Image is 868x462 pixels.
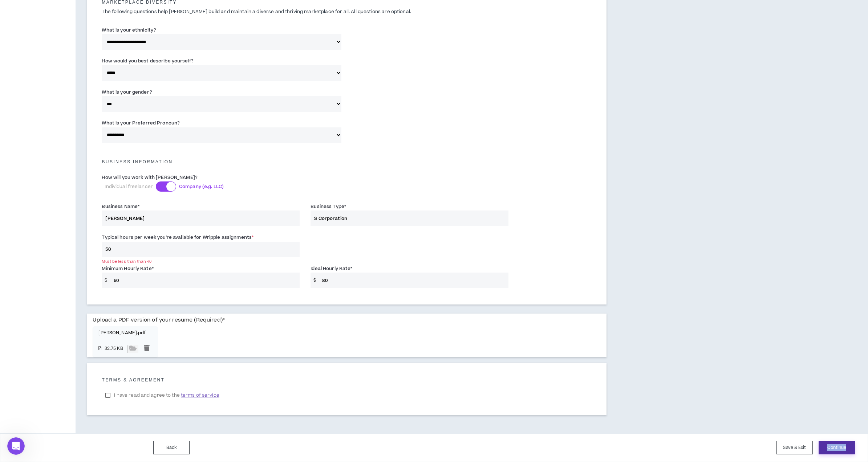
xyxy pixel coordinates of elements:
[110,273,300,288] input: Ex $75
[102,210,300,226] input: Business Name
[102,117,180,129] label: What is your Preferred Pronoun?
[102,377,592,383] h5: Terms & Agreement
[102,263,153,274] label: Minimum Hourly Rate
[102,273,110,288] span: $
[102,55,193,67] label: How would you best describe yourself?
[776,441,813,454] button: Save & Exit
[96,159,597,164] h5: Business Information
[102,390,223,401] label: I have read and agree to the
[311,273,319,288] span: $
[311,210,508,226] input: LLC, S-Corp, C-Corp, etc.
[311,263,352,274] label: Ideal Hourly Rate
[7,437,25,455] iframe: Intercom live chat
[102,86,152,98] label: What is your gender?
[98,330,152,336] p: [PERSON_NAME].pdf
[102,172,197,183] label: How will you work with [PERSON_NAME]?
[181,392,219,399] span: terms of service
[319,273,508,288] input: Ex $90
[179,183,224,190] span: Company (e.g. LLC)
[102,232,253,243] label: Typical hours per week you're available for Wripple assignments
[153,441,190,454] button: Back
[105,183,153,190] span: Individual freelancer
[96,8,597,15] p: The following questions help [PERSON_NAME] build and maintain a diverse and thriving marketplace ...
[93,314,225,326] label: Upload a PDF version of your resume (Required)
[105,346,127,352] small: 32.75 KB
[102,201,139,212] label: Business Name
[102,259,300,264] div: Must be less than than 40
[311,201,346,212] label: Business Type
[819,441,855,454] button: Continue
[102,24,156,36] label: What is your ethnicity?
